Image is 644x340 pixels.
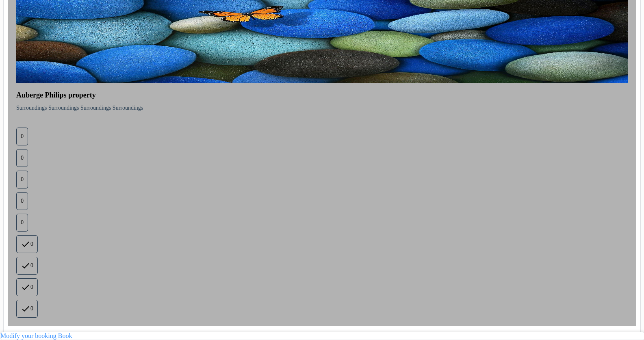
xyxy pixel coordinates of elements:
span: Surroundings Surroundings Surroundings Surroundings [16,105,143,111]
div: 0 [16,149,28,167]
i: done [21,282,30,292]
i: done [21,304,30,314]
i: done [21,261,30,271]
div: 0 [16,192,28,210]
a: Book [58,332,72,339]
i: done [21,239,30,249]
a: Modify your booking [0,332,56,339]
div: 0 [16,278,38,296]
div: 0 [16,235,38,253]
div: 0 [16,128,28,145]
h4: Auberge Philips property [16,91,628,100]
div: 0 [16,257,38,275]
div: 0 [16,214,28,232]
div: 0 [16,171,28,188]
div: 0 [16,300,38,318]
